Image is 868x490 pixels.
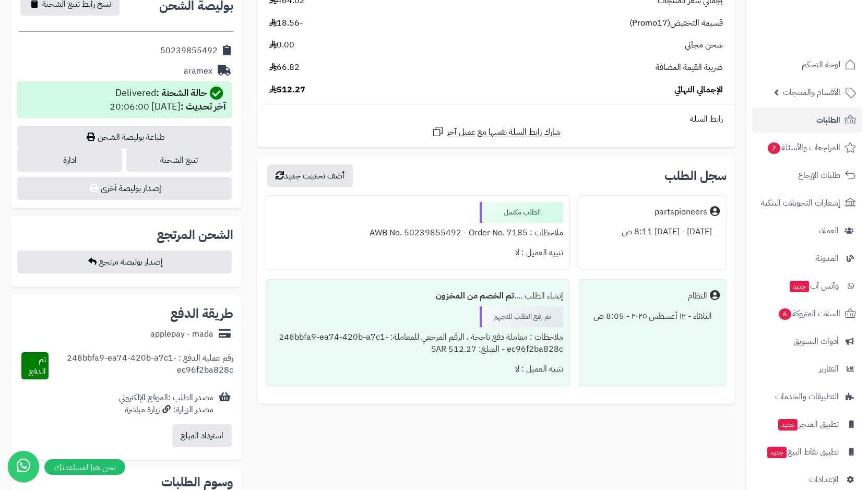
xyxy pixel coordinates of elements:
[752,384,862,409] a: التطبيقات والخدمات
[761,196,840,210] span: إشعارات التحويلات البنكية
[752,273,862,298] a: وآتس آبجديد
[798,168,840,183] span: طلبات الإرجاع
[766,445,839,459] span: تطبيق نقاط البيع
[775,389,839,404] span: التطبيقات والخدمات
[656,62,723,74] span: ضريبة القيمة المضافة
[181,99,226,113] strong: آخر تحديث :
[778,419,798,431] span: جديد
[688,290,707,302] div: النظام
[110,86,226,113] div: Delivered [DATE] 20:06:00
[156,86,207,100] strong: حالة الشحنة :
[783,85,840,100] span: الأقسام والمنتجات
[261,113,731,125] div: رابط السلة
[793,334,839,349] span: أدوات التسويق
[778,306,840,321] span: السلات المتروكة
[818,223,839,238] span: العملاء
[150,328,213,340] div: applepay - mada
[790,281,809,292] span: جديد
[752,52,862,77] a: لوحة التحكم
[586,222,720,242] div: [DATE] - [DATE] 8:11 ص
[768,142,780,154] span: 2
[126,149,231,172] a: تتبع الشحنة
[779,308,791,320] span: 6
[172,424,232,447] button: استرداد المبلغ
[272,286,563,306] div: إنشاء الطلب ....
[269,39,294,51] span: 0.00
[184,65,212,77] div: aramex
[789,279,839,293] span: وآتس آب
[269,84,305,96] span: 512.27
[19,476,233,488] h2: وسوم الطلبات
[674,84,723,96] span: الإجمالي النهائي
[752,356,862,381] a: التقارير
[119,404,213,416] div: مصدر الزيارة: زيارة مباشرة
[267,164,353,187] button: أضف تحديث جديد
[752,218,862,243] a: العملاء
[777,417,839,432] span: تطبيق المتجر
[17,177,232,200] button: إصدار بوليصة أخرى
[752,135,862,160] a: المراجعات والأسئلة2
[752,301,862,326] a: السلات المتروكة6
[819,362,839,376] span: التقارير
[752,329,862,354] a: أدوات التسويق
[17,250,232,273] button: إصدار بوليصة مرتجع
[816,113,840,127] span: الطلبات
[17,126,232,149] a: طباعة بوليصة الشحن
[447,126,561,138] span: شارك رابط السلة نفسها مع عميل آخر
[655,206,707,218] div: partspioneers
[160,45,218,57] div: 50239855492
[752,412,862,437] a: تطبيق المتجرجديد
[157,229,233,241] h2: الشحن المرتجع
[49,352,233,379] div: رقم عملية الدفع : 248bbfa9-ea74-420b-a7c1-ec96f2ba828c
[752,439,862,464] a: تطبيق نقاط البيعجديد
[432,125,561,138] a: شارك رابط السلة نفسها مع عميل آخر
[767,447,787,458] span: جديد
[752,107,862,133] a: الطلبات
[685,39,723,51] span: شحن مجاني
[752,163,862,188] a: طلبات الإرجاع
[797,8,858,30] img: logo-2.png
[752,246,862,271] a: المدونة
[269,62,300,74] span: 66.82
[272,327,563,360] div: ملاحظات : معاملة دفع ناجحة ، الرقم المرجعي للمعاملة: 248bbfa9-ea74-420b-a7c1-ec96f2ba828c - المبل...
[802,57,840,72] span: لوحة التحكم
[767,140,840,155] span: المراجعات والأسئلة
[809,472,839,487] span: الإعدادات
[480,202,563,223] div: الطلب مكتمل
[269,17,303,29] span: -18.56
[752,190,862,216] a: إشعارات التحويلات البنكية
[119,392,213,416] div: مصدر الطلب :الموقع الإلكتروني
[629,17,723,29] span: قسيمة التخفيض(Promo17)
[17,149,122,172] a: ادارة
[816,251,839,266] span: المدونة
[586,306,720,327] div: الثلاثاء - ١٢ أغسطس ٢٠٢٥ - 8:05 ص
[272,223,563,243] div: ملاحظات : AWB No. 50239855492 - Order No. 7185
[272,243,563,263] div: تنبيه العميل : لا
[664,170,727,182] h3: سجل الطلب
[29,353,46,378] span: تم الدفع
[272,359,563,379] div: تنبيه العميل : لا
[170,307,233,320] h2: طريقة الدفع
[436,290,514,302] b: تم الخصم من المخزون
[480,306,563,327] div: تم رفع الطلب للتجهيز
